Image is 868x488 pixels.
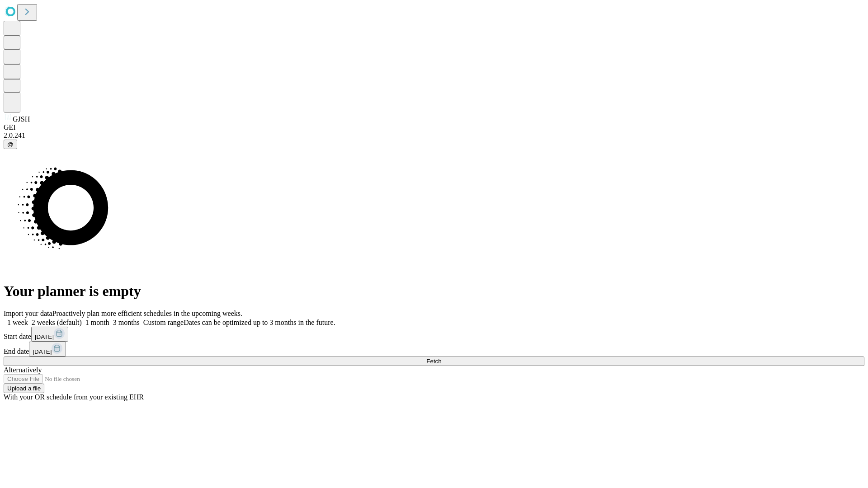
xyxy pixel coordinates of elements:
div: GEI [4,123,864,131]
h1: Your planner is empty [4,283,864,300]
span: Fetch [426,358,441,365]
span: Custom range [143,319,184,326]
button: Upload a file [4,384,44,393]
span: 3 months [113,319,140,326]
span: 2 weeks (default) [32,319,82,326]
span: @ [7,141,14,148]
span: With your OR schedule from your existing EHR [4,393,144,401]
span: [DATE] [33,348,52,355]
span: [DATE] [35,333,54,340]
button: [DATE] [29,342,66,357]
button: Fetch [4,357,864,366]
span: Import your data [4,310,52,317]
span: Proactively plan more efficient schedules in the upcoming weeks. [52,310,242,317]
span: 1 month [85,319,109,326]
span: GJSH [13,115,30,123]
span: 1 week [7,319,28,326]
button: [DATE] [31,327,68,342]
span: Alternatively [4,366,42,374]
button: @ [4,140,17,149]
div: End date [4,342,864,357]
span: Dates can be optimized up to 3 months in the future. [184,319,335,326]
div: 2.0.241 [4,131,864,140]
div: Start date [4,327,864,342]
